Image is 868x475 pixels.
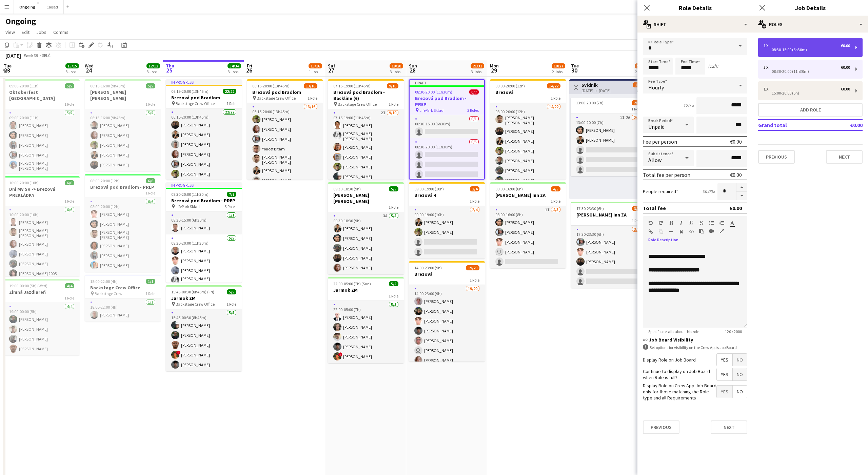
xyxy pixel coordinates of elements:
span: 0/7 [469,89,479,95]
span: 1 Role [226,101,236,106]
span: 3/5 [632,206,642,211]
app-job-card: 10:00-20:00 (10h)6/6Dni MV SR -> Brezová PREKLÁDKY1 Role6/610:00-20:00 (10h)[PERSON_NAME][PERSON_... [4,176,80,276]
span: 5/5 [227,289,236,294]
span: LifePark Sklad [176,204,200,209]
span: 14/22 [547,83,560,88]
div: In progress06:15-20:00 (13h45m)22/22Brezová pod Bradlom Backstage Crew Office1 Role22/2206:15-20:... [166,79,242,180]
span: 6/6 [65,180,74,185]
span: 17:30-23:30 (6h) [576,206,604,211]
span: Tue [4,63,12,69]
div: Shift [637,16,753,33]
app-card-role: 3/517:30-23:30 (6h)[PERSON_NAME][PERSON_NAME][PERSON_NAME] [571,226,647,288]
td: Grand total [758,120,830,130]
span: 08:30-20:00 (11h30m) [415,89,452,95]
span: 3 Roles [225,204,236,209]
button: Ordered List [719,220,724,226]
span: 08:00-20:00 (12h) [495,83,525,88]
app-card-role: 2I9/1007:15-19:00 (11h45m)[PERSON_NAME][PERSON_NAME] [PERSON_NAME][PERSON_NAME][PERSON_NAME][PERS... [328,109,404,223]
a: Edit [19,28,32,37]
div: 12h x [683,102,694,108]
span: 13/16 [309,63,322,68]
span: 1 Role [470,199,479,204]
app-card-role: 5/508:30-20:00 (11h30m)[PERSON_NAME][PERSON_NAME][PERSON_NAME][PERSON_NAME] [PERSON_NAME] [166,234,242,299]
div: 2 Jobs [552,69,565,74]
div: 5 x [764,65,772,70]
app-job-card: 06:15-16:00 (9h45m)5/5[PERSON_NAME] [PERSON_NAME]1 Role5/506:15-16:00 (9h45m)[PERSON_NAME][PERSON... [85,79,161,171]
app-job-card: 09:00-20:00 (11h)5/5Oktoberfest [GEOGRAPHIC_DATA]1 Role5/509:00-20:00 (11h)[PERSON_NAME][PERSON_N... [4,79,80,173]
span: 21/31 [471,63,484,68]
span: 28 [408,66,417,74]
button: Insert video [709,228,714,234]
app-job-card: 08:00-20:00 (12h)14/22Brezová1 Role14/2208:00-20:00 (12h)[PERSON_NAME] [PERSON_NAME][PERSON_NAME]... [490,79,566,180]
label: People required [643,188,678,194]
span: 09:00-19:00 (10h) [414,186,444,191]
span: Backstage Crew Office [176,302,215,307]
td: €0.00 [830,120,863,130]
span: 3 Roles [467,108,479,113]
span: 5/5 [389,186,398,191]
div: 06:15-20:00 (13h45m)13/16Brezová pod Bradlom Backstage Crew Office1 Role13/1606:15-20:00 (13h45m)... [247,79,323,180]
h3: Brezová pod Bradlom - Backline (6) [328,89,404,101]
span: 13:00-20:00 (7h) [576,100,604,105]
h3: Brezová pod Bradlom [247,89,323,95]
span: Hourly [648,84,664,91]
span: 5/5 [389,281,398,286]
div: In progress [166,182,242,188]
h3: Dni MV SR -> Brezová PREKLÁDKY [4,186,80,198]
span: Sat [328,63,335,69]
span: 7/7 [227,192,236,197]
span: No [733,386,747,398]
h3: Brezová pod Bradlom - PREP [410,95,484,107]
div: 3 Jobs [228,69,241,74]
button: Strikethrough [699,220,704,226]
h3: Brezová pod Bradlom [166,95,242,101]
app-job-card: 19:00-00:00 (5h) (Wed)4/4Zimná Jazdiareň1 Role4/419:00-00:00 (5h)[PERSON_NAME][PERSON_NAME][PERSO... [4,279,80,355]
h3: Brezová pod Bradlom - PREP [166,198,242,204]
button: Paste as plain text [699,228,704,234]
div: 09:00-19:00 (10h)2/4Brezová 41 Role2/409:00-19:00 (10h)[PERSON_NAME][PERSON_NAME] [409,182,485,259]
app-job-card: 15:45-00:30 (8h45m) (Fri)5/5Jarmok ZM Backstage Crew Office1 Role5/515:45-00:30 (8h45m)[PERSON_NA... [166,285,242,371]
span: Week 39 [22,53,39,58]
button: Add role [758,103,863,117]
app-job-card: 08:00-20:00 (12h)6/6Brezová pod Bradlom - PREP1 Role6/608:00-20:00 (12h)[PERSON_NAME][PERSON_NAME... [85,174,161,272]
app-card-role: 4/419:00-00:00 (5h)[PERSON_NAME][PERSON_NAME][PERSON_NAME][PERSON_NAME] [4,303,80,355]
span: 1 Role [308,96,317,101]
span: Mon [490,63,499,69]
app-job-card: In progress08:30-20:00 (11h30m)7/7Brezová pod Bradlom - PREP LifePark Sklad3 Roles1/108:30-15:00 ... [166,182,242,283]
span: Edit [22,29,29,35]
h3: Role Details [637,3,753,12]
span: No [733,368,747,380]
button: Horizontal Line [669,229,673,234]
h3: Brezová pod Bradlom - PREP [85,184,161,190]
div: 1 Job [309,69,322,74]
app-job-card: 09:30-18:30 (9h)5/5[PERSON_NAME] [PERSON_NAME]1 Role3A5/509:30-18:30 (9h)[PERSON_NAME][PERSON_NAM... [328,182,404,274]
span: 1 Role [145,190,155,195]
h3: Brezová [409,271,485,277]
span: 1 Role [389,102,398,107]
span: 1 Role [389,205,398,210]
app-job-card: 14:00-23:00 (9h)19/20Brezová1 Role19/2014:00-23:00 (9h)[PERSON_NAME][PERSON_NAME][PERSON_NAME][PE... [409,261,485,362]
a: View [3,28,18,37]
app-card-role: 13/1606:15-20:00 (13h45m)[PERSON_NAME][PERSON_NAME][PERSON_NAME]Youcef Bitam[PERSON_NAME] [PERSON... [247,103,323,275]
span: Unpaid [648,123,665,130]
app-card-role: 1/108:30-15:00 (6h30m)[PERSON_NAME] [166,211,242,234]
span: 27 [327,66,335,74]
button: Next [826,150,863,164]
label: Display Role on Crew App Job Board only for those matching the Role type and all Requirements [643,383,716,401]
button: Clear Formatting [679,229,684,234]
app-card-role: 3A5/509:30-18:30 (9h)[PERSON_NAME][PERSON_NAME][PERSON_NAME][PERSON_NAME][PERSON_NAME] [328,212,404,274]
h3: Brezová [490,89,566,95]
span: Backstage Crew [95,291,122,296]
span: 18/27 [552,63,565,68]
h1: Ongoing [5,16,36,26]
div: €0.00 x [702,188,715,194]
span: 1 Role [551,96,560,101]
span: Jobs [36,29,46,35]
span: 14:00-23:00 (9h) [414,265,442,270]
button: Underline [689,220,694,226]
span: 1 Role [631,106,641,111]
span: 2/4 [470,186,479,191]
button: Insert Link [648,229,653,234]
